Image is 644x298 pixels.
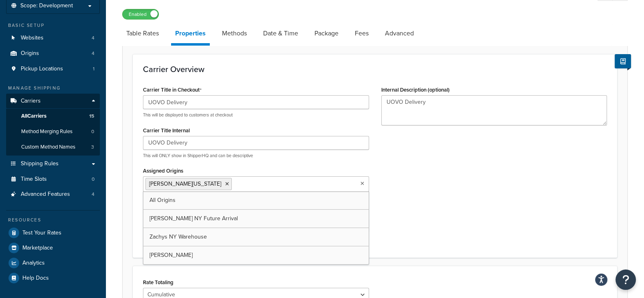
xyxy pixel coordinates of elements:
a: Method Merging Rules0 [6,124,100,139]
span: 4 [92,35,95,42]
label: Rate Totaling [143,279,174,285]
a: Table Rates [122,24,163,43]
a: Methods [218,24,251,43]
li: Origins [6,46,100,61]
span: [PERSON_NAME] [149,251,193,259]
a: [PERSON_NAME] [143,246,369,264]
span: Carriers [21,98,41,105]
span: Zachys NY Warehouse [149,232,207,241]
div: Resources [6,217,100,223]
span: Marketplace [22,245,53,252]
a: Properties [171,24,210,46]
span: 0 [92,176,95,183]
p: This will ONLY show in ShipperHQ and can be descriptive [143,153,369,159]
span: 0 [91,128,94,135]
span: Origins [21,50,39,57]
span: 15 [89,113,94,120]
span: Method Merging Rules [21,128,73,135]
li: Advanced Features [6,187,100,202]
label: Carrier Title in Checkout [143,87,202,93]
span: All Origins [149,196,176,204]
label: Enabled [123,9,158,19]
span: Time Slots [21,176,47,183]
span: Analytics [22,260,45,267]
div: Basic Setup [6,22,100,29]
span: 1 [93,66,95,72]
a: Zachys NY Warehouse [143,228,369,246]
a: Test Your Rates [6,226,100,240]
button: Open Resource Center [615,270,636,290]
a: Analytics [6,256,100,270]
h3: Carrier Overview [143,65,607,74]
a: Package [310,24,343,43]
a: Advanced Features4 [6,187,100,202]
span: [PERSON_NAME][US_STATE] [149,180,221,188]
span: Test Your Rates [22,230,62,237]
a: Advanced [381,24,418,43]
span: Shipping Rules [21,160,59,167]
label: Carrier Title Internal [143,127,190,134]
a: AllCarriers15 [6,109,100,124]
span: Advanced Features [21,191,70,198]
span: 4 [92,50,95,57]
a: Shipping Rules [6,156,100,171]
span: Pickup Locations [21,66,63,72]
span: Custom Method Names [21,144,75,151]
a: Custom Method Names3 [6,140,100,155]
li: Carriers [6,94,100,156]
span: 4 [92,191,95,198]
li: Time Slots [6,172,100,187]
a: Help Docs [6,271,100,285]
label: Assigned Origins [143,168,183,174]
span: [PERSON_NAME] NY Future Arrival [149,214,238,223]
label: Internal Description (optional) [381,87,450,93]
a: Date & Time [259,24,302,43]
textarea: UOVO Delivery [381,95,607,125]
a: Pickup Locations1 [6,61,100,77]
a: Carriers [6,94,100,109]
li: Pickup Locations [6,61,100,77]
li: Websites [6,31,100,46]
a: Marketplace [6,241,100,255]
span: 3 [91,144,94,151]
span: All Carriers [21,113,46,120]
a: [PERSON_NAME] NY Future Arrival [143,210,369,228]
a: All Origins [143,191,369,209]
a: Origins4 [6,46,100,61]
a: Fees [351,24,373,43]
span: Help Docs [22,275,49,282]
li: Method Merging Rules [6,124,100,139]
a: Time Slots0 [6,172,100,187]
span: Websites [21,35,44,42]
button: Show Help Docs [615,54,631,68]
li: Custom Method Names [6,140,100,155]
div: Manage Shipping [6,85,100,92]
span: Scope: Development [20,2,73,9]
a: Websites4 [6,31,100,46]
p: This will be displayed to customers at checkout [143,112,369,118]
